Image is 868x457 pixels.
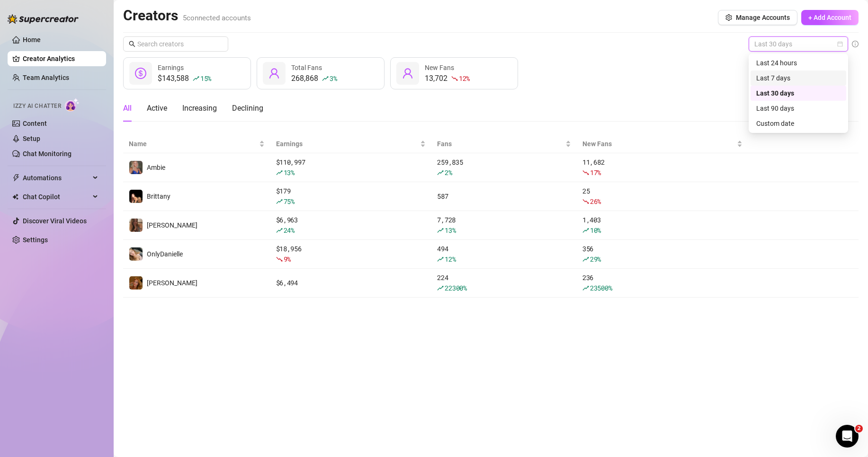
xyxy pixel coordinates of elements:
button: Manage Accounts [718,10,797,25]
h2: Creators [123,7,251,25]
span: 17 % [590,168,601,177]
span: fall [451,75,458,82]
div: 268,868 [291,73,337,84]
img: daniellerose [129,219,143,232]
span: [PERSON_NAME] [147,221,197,229]
span: rise [276,198,283,205]
span: Fans [437,139,564,149]
span: Ambie [147,164,165,171]
span: rise [582,285,589,291]
a: Content [23,120,47,127]
span: 29 % [590,255,601,264]
span: Manage Accounts [736,14,790,21]
div: Increasing [182,103,217,114]
span: setting [725,14,732,21]
img: Brittany️‍ [129,190,143,203]
span: Name [129,139,257,149]
span: Earnings [276,139,419,149]
div: Custom date [751,116,846,131]
span: New Fans [582,139,735,149]
div: $ 6,963 [276,215,426,236]
div: Last 7 days [756,73,841,83]
a: Settings [23,236,48,244]
span: 13 % [284,168,295,177]
span: OnlyDanielle [147,250,183,258]
span: 13 % [445,226,456,235]
th: Fans [431,135,577,153]
div: Last 90 days [756,103,841,114]
span: 23500 % [590,283,612,292]
span: calendar [837,41,843,47]
span: [PERSON_NAME] [147,279,197,287]
div: 13,702 [425,73,470,84]
div: $ 6,494 [276,278,426,288]
a: Discover Viral Videos [23,217,87,225]
div: All [123,103,132,114]
span: rise [582,227,589,234]
a: Setup [23,135,40,142]
a: Team Analytics [23,74,69,81]
div: Last 24 hours [751,55,846,70]
th: Name [123,135,270,153]
span: user [402,68,413,79]
div: $ 179 [276,186,426,207]
span: rise [437,169,444,176]
span: rise [276,227,283,234]
span: Last 30 days [754,37,842,51]
span: search [129,41,135,47]
span: Earnings [158,64,184,71]
span: + Add Account [808,14,851,21]
div: Custom date [756,118,841,129]
span: Brittany️‍ [147,193,170,200]
span: Total Fans [291,64,322,71]
span: 9 % [284,255,291,264]
div: 587 [437,191,571,202]
span: 12 % [459,74,470,83]
span: fall [582,198,589,205]
div: 236 [582,272,743,293]
span: 15 % [200,74,211,83]
span: thunderbolt [12,174,20,182]
span: rise [437,256,444,263]
img: Ambie [129,161,143,174]
div: Active [147,103,167,114]
div: Last 90 days [751,101,846,116]
div: 25 [582,186,743,207]
span: rise [276,169,283,176]
div: Last 30 days [751,86,846,101]
span: 12 % [445,255,456,264]
span: rise [437,227,444,234]
img: Danielle [129,276,143,290]
span: rise [437,285,444,291]
button: + Add Account [801,10,859,25]
span: 2 % [445,168,452,177]
th: New Fans [577,135,748,153]
div: $ 18,956 [276,244,426,264]
div: Last 30 days [756,88,841,98]
span: Izzy AI Chatter [13,102,61,111]
span: 24 % [284,226,295,235]
div: 224 [437,272,571,293]
img: AI Chatter [65,98,80,112]
span: fall [582,169,589,176]
span: 2 [855,425,863,432]
div: $ 110,997 [276,157,426,178]
span: rise [193,75,199,82]
a: Chat Monitoring [23,150,72,158]
span: Chat Copilot [23,189,90,204]
iframe: Intercom live chat [836,425,859,448]
span: info-circle [852,41,859,47]
span: dollar-circle [135,68,146,79]
span: fall [276,256,283,263]
input: Search creators [137,39,215,49]
span: 26 % [590,197,601,206]
div: $143,588 [158,73,211,84]
th: Earnings [270,135,432,153]
span: 5 connected accounts [183,14,251,22]
span: user [268,68,280,79]
span: 10 % [590,226,601,235]
div: Last 7 days [751,70,846,86]
span: 22300 % [445,283,466,292]
span: New Fans [425,64,454,71]
img: logo-BBDzfeDw.svg [8,14,79,24]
